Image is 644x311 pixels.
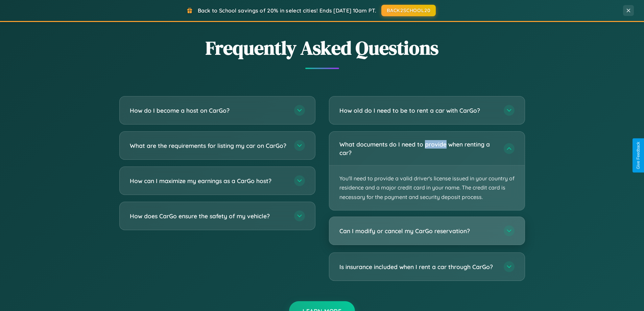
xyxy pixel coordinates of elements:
h3: How can I maximize my earnings as a CarGo host? [130,177,287,185]
h3: How do I become a host on CarGo? [130,106,287,115]
h3: What documents do I need to provide when renting a car? [339,140,497,157]
h3: What are the requirements for listing my car on CarGo? [130,141,287,150]
div: Give Feedback [636,142,641,169]
p: You'll need to provide a valid driver's license issued in your country of residence and a major c... [329,165,525,210]
h3: How old do I need to be to rent a car with CarGo? [339,106,497,115]
h3: Can I modify or cancel my CarGo reservation? [339,227,497,235]
h3: How does CarGo ensure the safety of my vehicle? [130,212,287,220]
button: BACK2SCHOOL20 [381,5,436,16]
h2: Frequently Asked Questions [119,35,525,61]
span: Back to School savings of 20% in select cities! Ends [DATE] 10am PT. [198,7,376,14]
h3: Is insurance included when I rent a car through CarGo? [339,263,497,271]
